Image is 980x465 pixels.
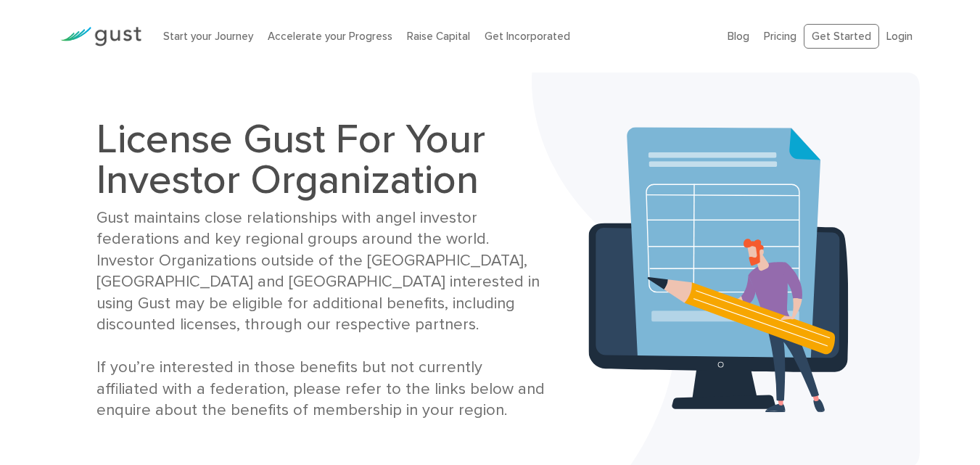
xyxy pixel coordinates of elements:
div: Gust maintains close relationships with angel investor federations and key regional groups around... [96,207,547,421]
h1: License Gust For Your Investor Organization [96,119,547,200]
a: Blog [728,30,749,43]
a: Accelerate your Progress [268,30,392,43]
a: Start your Journey [163,30,253,43]
a: Pricing [764,30,796,43]
a: Raise Capital [407,30,470,43]
a: Get Started [804,24,879,49]
img: Gust Logo [60,27,141,46]
a: Get Incorporated [485,30,570,43]
a: Login [886,30,913,43]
